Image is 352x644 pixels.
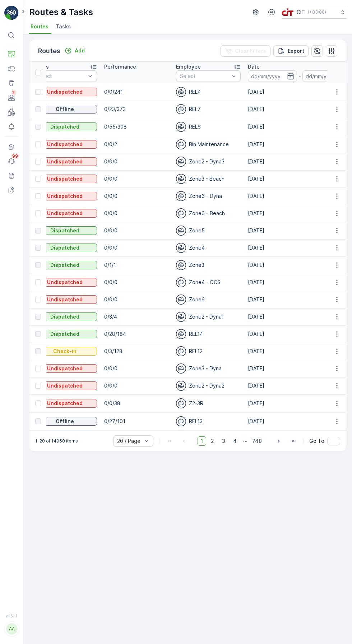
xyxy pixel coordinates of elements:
[104,244,169,251] p: 0/0/0
[32,192,97,200] button: Undispatched
[230,436,240,446] span: 4
[35,142,41,147] div: Toggle Row Selected
[176,191,241,201] div: Zone6 - Dyna
[32,364,97,373] button: Undispatched
[104,348,169,355] p: 0/3/128
[248,63,260,70] p: Date
[176,122,186,132] img: svg%3e
[176,104,241,114] div: REL7
[176,329,241,339] div: REL14
[176,139,241,149] div: Bin Maintenance
[176,208,241,218] div: Zone6 - Beach
[47,400,83,407] p: Undispatched
[32,122,97,131] button: Dispatched
[32,399,97,408] button: Undispatched
[47,296,83,303] p: Undispatched
[62,46,88,55] button: Add
[35,193,41,199] div: Toggle Row Selected
[176,139,186,149] img: svg%3e
[35,400,41,406] div: Toggle Row Selected
[47,175,83,182] p: Undispatched
[302,70,352,82] input: dd/mm/yyyy
[180,73,230,80] p: Select
[32,140,97,149] button: Undispatched
[176,277,241,287] div: Zone4 - OCS
[47,193,83,200] p: Undispatched
[176,243,241,253] div: Zone4
[35,176,41,182] div: Toggle Row Selected
[176,277,186,287] img: svg%3e
[47,88,83,96] p: Undispatched
[32,347,97,356] button: Check-in
[176,381,241,391] div: Zone2 - Dyna2
[29,6,93,18] p: Routes & Tasks
[176,346,186,356] img: svg%3e
[104,63,136,70] p: Performance
[248,70,297,82] input: dd/mm/yyyy
[297,9,305,16] p: CIT
[4,154,19,168] a: 99
[50,330,79,338] p: Dispatched
[176,191,186,201] img: svg%3e
[243,436,247,446] p: ...
[308,9,326,15] p: ( +03:00 )
[176,381,186,391] img: svg%3e
[36,73,86,80] p: Select
[35,262,41,268] div: Toggle Row Selected
[35,228,41,233] div: Toggle Row Selected
[176,174,186,184] img: svg%3e
[176,416,241,426] div: REL13
[235,47,266,55] p: Clear Filters
[273,45,309,57] button: Export
[104,296,169,303] p: 0/0/0
[35,297,41,302] div: Toggle Row Selected
[176,363,186,374] img: svg%3e
[104,193,169,200] p: 0/0/0
[176,122,241,132] div: REL6
[4,620,19,638] button: AA
[56,106,74,113] p: Offline
[104,227,169,234] p: 0/0/0
[35,331,41,337] div: Toggle Row Selected
[282,6,346,19] button: CIT(+03:00)
[176,416,186,426] img: svg%3e
[221,45,270,57] button: Clear Filters
[75,47,85,54] p: Add
[32,381,97,390] button: Undispatched
[47,382,83,389] p: Undispatched
[35,314,41,320] div: Toggle Row Selected
[104,330,169,338] p: 0/28/184
[176,260,186,270] img: svg%3e
[32,312,97,321] button: Dispatched
[104,123,169,130] p: 0/55/308
[176,312,241,322] div: Zone2 - Dyna1
[35,348,41,354] div: Toggle Row Selected
[288,47,304,55] p: Export
[47,141,83,148] p: Undispatched
[53,348,77,355] p: Check-in
[104,158,169,165] p: 0/0/0
[176,63,201,70] p: Employee
[12,90,15,96] p: 2
[176,398,186,408] img: svg%3e
[176,295,241,305] div: Zone6
[208,436,217,446] span: 2
[50,313,79,320] p: Dispatched
[176,208,186,218] img: svg%3e
[31,23,48,30] span: Routes
[12,153,18,159] p: 99
[176,398,241,408] div: Z2-3R
[176,157,241,167] div: Zone2 - Dyna3
[50,244,79,251] p: Dispatched
[176,226,186,236] img: svg%3e
[104,418,169,425] p: 0/27/101
[198,436,206,446] span: 1
[104,382,169,389] p: 0/0/0
[104,261,169,269] p: 0/1/1
[176,312,186,322] img: svg%3e
[104,400,169,407] p: 0/0/38
[35,279,41,285] div: Toggle Row Selected
[176,157,186,167] img: svg%3e
[32,209,97,218] button: Undispatched
[32,417,97,426] button: Offline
